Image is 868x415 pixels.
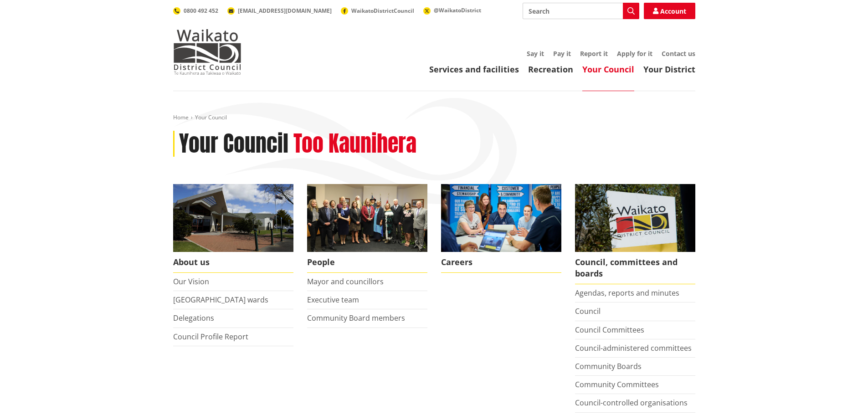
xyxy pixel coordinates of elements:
a: 0800 492 452 [173,7,218,15]
a: Council Committees [575,325,644,335]
span: About us [173,252,293,273]
a: Council-administered committees [575,343,692,353]
a: Council Profile Report [173,332,248,342]
a: WDC Building 0015 About us [173,184,293,273]
a: Council [575,306,601,316]
a: Delegations [173,313,214,323]
a: Services and facilities [429,64,519,75]
a: Contact us [662,49,695,58]
a: Executive team [307,295,359,305]
a: Careers [441,184,561,273]
a: Say it [527,49,544,58]
span: @WaikatoDistrict [434,6,481,14]
span: Your Council [195,113,227,121]
h2: Too Kaunihera [293,131,416,157]
span: Careers [441,252,561,273]
a: Community Boards [575,361,642,371]
span: WaikatoDistrictCouncil [351,7,414,15]
a: Our Vision [173,277,209,287]
a: @WaikatoDistrict [423,6,481,14]
img: WDC Building 0015 [173,184,293,252]
a: [EMAIL_ADDRESS][DOMAIN_NAME] [227,7,332,15]
img: 2022 Council [307,184,427,252]
a: Community Committees [575,379,659,389]
a: Community Board members [307,313,405,323]
span: Council, committees and boards [575,252,695,284]
span: People [307,252,427,273]
img: Waikato District Council - Te Kaunihera aa Takiwaa o Waikato [173,29,241,75]
img: Office staff in meeting - Career page [441,184,561,252]
a: Pay it [553,49,571,58]
a: [GEOGRAPHIC_DATA] wards [173,295,268,305]
span: 0800 492 452 [184,7,218,15]
a: Apply for it [617,49,652,58]
a: Mayor and councillors [307,277,384,287]
nav: breadcrumb [173,114,695,122]
a: Agendas, reports and minutes [575,288,679,298]
h1: Your Council [179,131,288,157]
a: Report it [580,49,608,58]
a: Your District [643,64,695,75]
a: Council-controlled organisations [575,398,688,408]
input: Search input [523,3,639,19]
a: Home [173,113,189,121]
a: Waikato-District-Council-sign Council, committees and boards [575,184,695,284]
a: WaikatoDistrictCouncil [341,7,414,15]
img: Waikato-District-Council-sign [575,184,695,252]
a: Account [644,3,695,19]
span: [EMAIL_ADDRESS][DOMAIN_NAME] [238,7,332,15]
a: 2022 Council People [307,184,427,273]
a: Your Council [582,64,634,75]
a: Recreation [528,64,573,75]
